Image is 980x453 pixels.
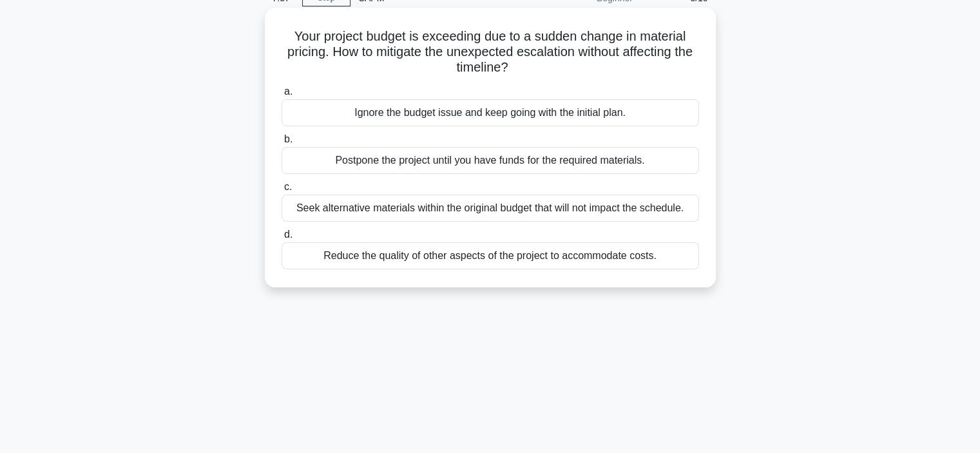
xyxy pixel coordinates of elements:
[282,242,699,269] div: Reduce the quality of other aspects of the project to accommodate costs.
[284,229,293,240] span: d.
[284,181,292,192] span: c.
[284,133,293,144] span: b.
[282,99,699,126] div: Ignore the budget issue and keep going with the initial plan.
[284,86,293,97] span: a.
[280,28,700,76] h5: Your project budget is exceeding due to a sudden change in material pricing. How to mitigate the ...
[282,195,699,222] div: Seek alternative materials within the original budget that will not impact the schedule.
[282,147,699,174] div: Postpone the project until you have funds for the required materials.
